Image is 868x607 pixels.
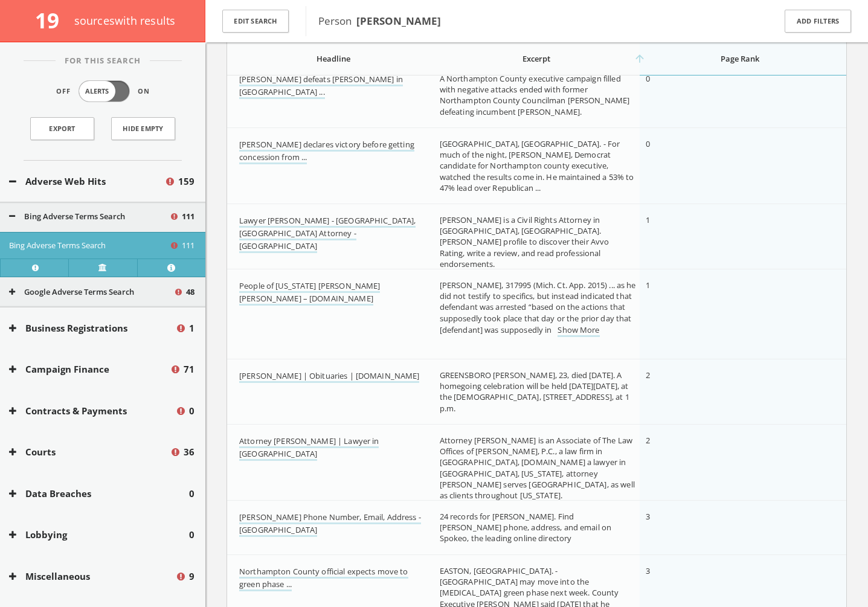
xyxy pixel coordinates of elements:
[9,487,189,501] button: Data Breaches
[318,14,441,28] span: Person
[9,528,189,542] button: Lobbying
[189,404,194,418] span: 0
[222,10,289,33] button: Edit Search
[9,321,175,335] button: Business Registrations
[56,55,150,67] span: For This Search
[440,73,630,117] span: A Northampton County executive campaign filled with negative attacks ended with former Northampto...
[634,53,646,65] i: arrow_upward
[184,445,194,459] span: 36
[239,435,379,461] a: Attorney [PERSON_NAME] | Lawyer in [GEOGRAPHIC_DATA]
[9,445,170,459] button: Courts
[239,280,380,306] a: People of [US_STATE] [PERSON_NAME] [PERSON_NAME] – [DOMAIN_NAME]
[9,211,169,223] button: Bing Adverse Terms Search
[56,86,71,97] span: Off
[646,214,650,225] span: 1
[440,214,609,269] span: [PERSON_NAME] is a Civil Rights Attorney in [GEOGRAPHIC_DATA], [GEOGRAPHIC_DATA]. [PERSON_NAME] p...
[35,6,69,34] span: 19
[189,528,194,542] span: 0
[646,370,650,381] span: 2
[440,280,636,335] span: [PERSON_NAME], 317995 (Mich. Ct. App. 2015) ... as he did not testify to specifics, but instead i...
[646,511,650,522] span: 3
[9,175,164,188] button: Adverse Web Hits
[182,211,194,223] span: 111
[522,53,550,64] span: Excerpt
[356,14,441,28] b: [PERSON_NAME]
[239,370,419,383] a: [PERSON_NAME] | Obituaries | [DOMAIN_NAME]
[239,74,403,99] a: [PERSON_NAME] defeats [PERSON_NAME] in [GEOGRAPHIC_DATA] ...
[9,404,175,418] button: Contracts & Payments
[9,286,173,298] button: Google Adverse Terms Search
[189,570,194,583] span: 9
[74,13,176,28] span: source s with results
[440,511,611,544] span: 24 records for [PERSON_NAME]. Find [PERSON_NAME] phone, address, and email on Spokeo, the leading...
[239,512,421,537] a: [PERSON_NAME] Phone Number, Email, Address - [GEOGRAPHIC_DATA]
[68,259,137,277] a: Verify at source
[239,215,416,253] a: Lawyer [PERSON_NAME] - [GEOGRAPHIC_DATA], [GEOGRAPHIC_DATA] Attorney - [GEOGRAPHIC_DATA]
[646,565,650,576] span: 3
[646,138,650,149] span: 0
[646,280,650,291] span: 1
[646,73,650,84] span: 0
[9,240,169,252] button: Bing Adverse Terms Search
[189,487,194,501] span: 0
[186,286,194,298] span: 48
[184,362,194,376] span: 71
[646,435,650,446] span: 2
[239,566,408,591] a: Northampton County official expects move to green phase ...
[178,175,194,188] span: 159
[785,10,851,33] button: Add Filters
[317,53,350,64] span: Headline
[721,53,759,64] span: Page Rank
[111,117,175,140] button: Hide Empty
[558,324,599,337] a: Show More
[138,86,150,97] span: On
[9,570,175,583] button: Miscellaneous
[440,138,634,193] span: [GEOGRAPHIC_DATA], [GEOGRAPHIC_DATA]. - For much of the night, [PERSON_NAME], Democrat candidate ...
[182,240,194,252] span: 111
[189,321,194,335] span: 1
[9,362,170,376] button: Campaign Finance
[239,139,414,164] a: [PERSON_NAME] declares victory before getting concession from ...
[440,370,629,414] span: GREENSBORO [PERSON_NAME], 23, died [DATE]. A homegoing celebration will be held [DATE][DATE], at ...
[440,435,635,501] span: Attorney [PERSON_NAME] is an Associate of The Law Offices of [PERSON_NAME], P.C., a law firm in [...
[30,117,94,140] a: Export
